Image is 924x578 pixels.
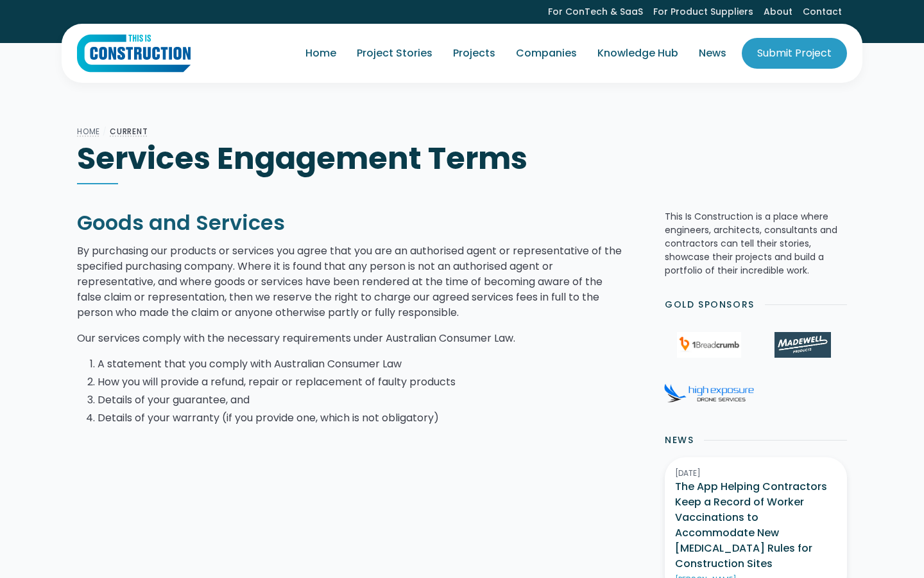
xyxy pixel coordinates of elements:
a: News [689,35,737,71]
h1: Services Engagement Terms [77,139,847,178]
h3: The App Helping Contractors Keep a Record of Worker Vaccinations to Accommodate New [MEDICAL_DATA... [675,479,837,572]
li: Details of your warranty (if you provide one, which is not obligatory) [98,410,624,426]
p: Our services comply with the necessary requirements under Australian Consumer Law. [77,331,624,346]
li: Details of your guarantee, and [98,392,624,408]
h2: Goods and Services [77,210,624,236]
p: This Is Construction is a place where engineers, architects, consultants and contractors can tell... [665,210,847,277]
div: Submit Project [757,46,832,61]
li: How you will provide a refund, repair or replacement of faulty products [98,374,624,390]
a: Project Stories [346,35,443,71]
a: Current [110,126,148,137]
a: Knowledge Hub [587,35,689,71]
a: Projects [443,35,506,71]
h2: News [665,433,694,447]
li: A statement that you comply with Australian Consumer Law [98,356,624,372]
div: [DATE] [675,468,837,479]
a: Companies [506,35,587,71]
h2: Gold Sponsors [665,298,755,311]
img: Madewell Products [774,332,831,358]
img: This Is Construction Logo [77,34,191,73]
a: home [77,34,191,73]
a: Home [295,35,346,71]
img: High Exposure [664,383,754,403]
a: Home [77,126,100,137]
img: 1Breadcrumb [677,332,741,358]
p: By purchasing our products or services you agree that you are an authorised agent or representati... [77,243,624,320]
div: / [100,124,110,139]
a: Submit Project [742,38,847,69]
